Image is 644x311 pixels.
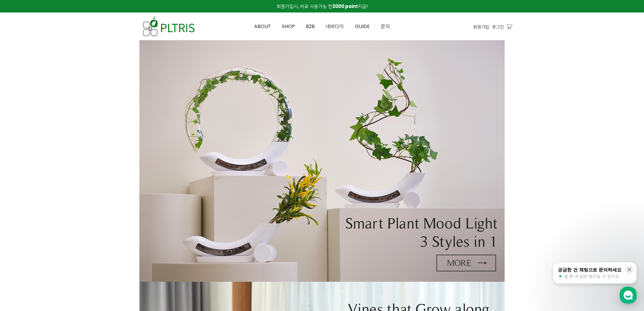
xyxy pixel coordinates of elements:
a: GUIDE [349,13,375,40]
span: SHOP [282,23,295,30]
a: B2B [300,13,320,40]
strong: 2000 point [332,3,358,9]
a: 회원가입 [473,23,489,30]
a: SHOP [276,13,300,40]
span: GUIDE [355,23,370,30]
a: ABOUT [249,13,276,40]
span: 네버다이 [326,23,344,30]
span: B2B [306,23,315,30]
a: 문의 [375,13,395,40]
a: 로그인 [492,23,504,30]
span: ABOUT [254,23,271,30]
span: 회원가입시, 바로 사용가능 한 지급! [277,3,368,9]
span: 문의 [381,23,390,30]
a: 네버다이 [320,13,349,40]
